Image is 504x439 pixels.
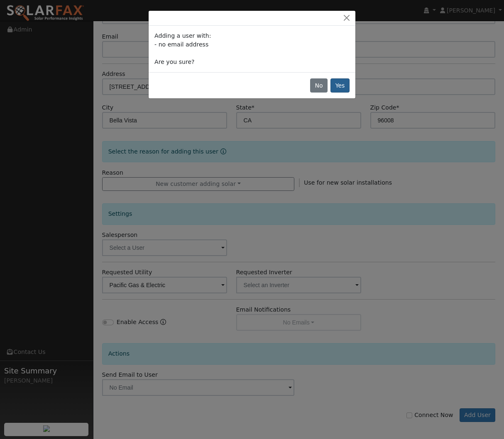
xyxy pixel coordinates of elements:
[154,59,194,65] span: Are you sure?
[341,14,352,22] button: Close
[154,32,211,39] span: Adding a user with:
[154,41,208,48] span: - no email address
[310,78,328,93] button: No
[330,78,350,93] button: Yes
